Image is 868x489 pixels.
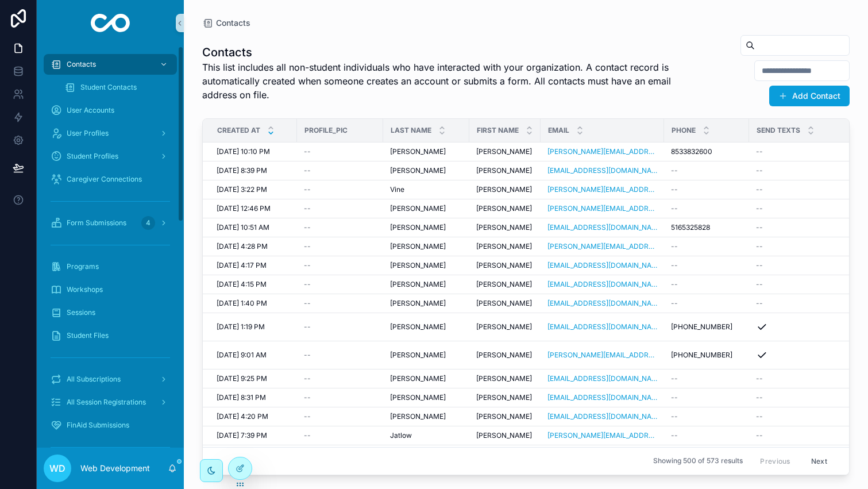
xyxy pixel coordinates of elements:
a: [EMAIL_ADDRESS][DOMAIN_NAME] [547,322,657,332]
span: [PERSON_NAME] [476,299,532,308]
a: [EMAIL_ADDRESS][DOMAIN_NAME] [547,261,657,270]
a: -- [304,412,376,421]
span: -- [671,204,678,213]
a: [PERSON_NAME] [476,299,534,308]
span: [PERSON_NAME] [476,280,532,289]
span: -- [304,280,311,289]
span: [PERSON_NAME] [390,204,446,213]
span: -- [756,242,763,251]
span: -- [304,393,311,402]
a: [EMAIL_ADDRESS][DOMAIN_NAME] [547,393,657,402]
span: [DATE] 3:22 PM [217,185,267,194]
a: [DATE] 7:39 PM [217,431,290,440]
h1: Contacts [202,44,696,60]
span: [DATE] 8:39 PM [217,166,267,175]
span: [DATE] 4:28 PM [217,242,268,251]
span: [DATE] 12:46 PM [217,204,271,213]
a: Student Files [44,325,177,346]
a: [PERSON_NAME][EMAIL_ADDRESS][PERSON_NAME][DOMAIN_NAME] [547,351,657,360]
a: -- [304,204,376,213]
span: -- [671,280,678,289]
span: Vine [390,185,404,194]
img: App logo [91,14,130,32]
a: -- [756,185,846,194]
a: [EMAIL_ADDRESS][DOMAIN_NAME] [547,374,657,383]
span: -- [671,412,678,421]
a: Form Submissions4 [44,213,177,233]
span: -- [756,204,763,213]
a: -- [756,204,846,213]
a: Programs [44,256,177,277]
span: [PERSON_NAME] [476,431,532,440]
div: scrollable content [37,46,184,448]
a: User Profiles [44,123,177,144]
span: -- [304,374,311,383]
span: -- [304,242,311,251]
span: [PERSON_NAME] [390,322,446,332]
a: [DATE] 4:20 PM [217,412,290,421]
a: [DATE] 10:10 PM [217,147,290,156]
a: [DATE] 1:40 PM [217,299,290,308]
span: 8533832600 [671,147,712,156]
a: -- [304,393,376,402]
a: [DATE] 4:17 PM [217,261,290,270]
span: [DATE] 9:01 AM [217,351,267,360]
a: -- [304,147,376,156]
a: [EMAIL_ADDRESS][DOMAIN_NAME] [547,223,657,232]
a: [PERSON_NAME] [390,374,462,383]
span: -- [756,393,763,402]
a: -- [304,351,376,360]
span: [PERSON_NAME] [390,374,446,383]
a: Jatlow [390,431,462,440]
a: [PERSON_NAME] [390,223,462,232]
a: -- [756,242,846,251]
span: [PERSON_NAME] [476,374,532,383]
a: [PERSON_NAME] [390,351,462,360]
a: [PERSON_NAME][EMAIL_ADDRESS][PERSON_NAME][DOMAIN_NAME] [547,431,657,440]
a: [PERSON_NAME][EMAIL_ADDRESS][DOMAIN_NAME] [547,185,657,194]
span: [DATE] 4:20 PM [217,412,268,421]
span: Contacts [67,60,96,69]
span: [PERSON_NAME] [390,261,446,270]
span: [DATE] 10:10 PM [217,147,270,156]
span: This list includes all non-student individuals who have interacted with your organization. A cont... [202,60,696,102]
a: -- [304,166,376,175]
span: Created at [217,126,260,135]
span: -- [304,261,311,270]
span: Email [548,126,569,135]
a: Caregiver Connections [44,169,177,190]
a: -- [756,393,846,402]
span: [PERSON_NAME] [390,393,446,402]
span: -- [304,223,311,232]
a: -- [304,299,376,308]
span: -- [304,204,311,213]
a: -- [671,261,742,270]
a: -- [304,322,376,332]
a: [PERSON_NAME] [476,242,534,251]
a: -- [671,393,742,402]
a: [PERSON_NAME] [390,147,462,156]
a: -- [304,242,376,251]
span: [PERSON_NAME] [390,351,446,360]
span: [PERSON_NAME] [476,322,532,332]
span: [PERSON_NAME] [390,223,446,232]
span: [PERSON_NAME] [476,147,532,156]
a: -- [756,431,846,440]
a: [PERSON_NAME] [476,185,534,194]
a: [PERSON_NAME] [390,299,462,308]
a: -- [756,261,846,270]
a: Vine [390,185,462,194]
a: [PERSON_NAME] [476,147,534,156]
span: [PERSON_NAME] [390,166,446,175]
a: -- [304,374,376,383]
a: [PERSON_NAME] [476,412,534,421]
a: -- [671,242,742,251]
span: Student Files [67,331,109,340]
span: -- [756,185,763,194]
a: [EMAIL_ADDRESS][DOMAIN_NAME] [547,280,657,289]
span: WD [49,461,65,475]
a: -- [756,280,846,289]
span: [PHONE_NUMBER] [671,322,732,332]
span: -- [756,280,763,289]
div: 4 [141,216,155,230]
